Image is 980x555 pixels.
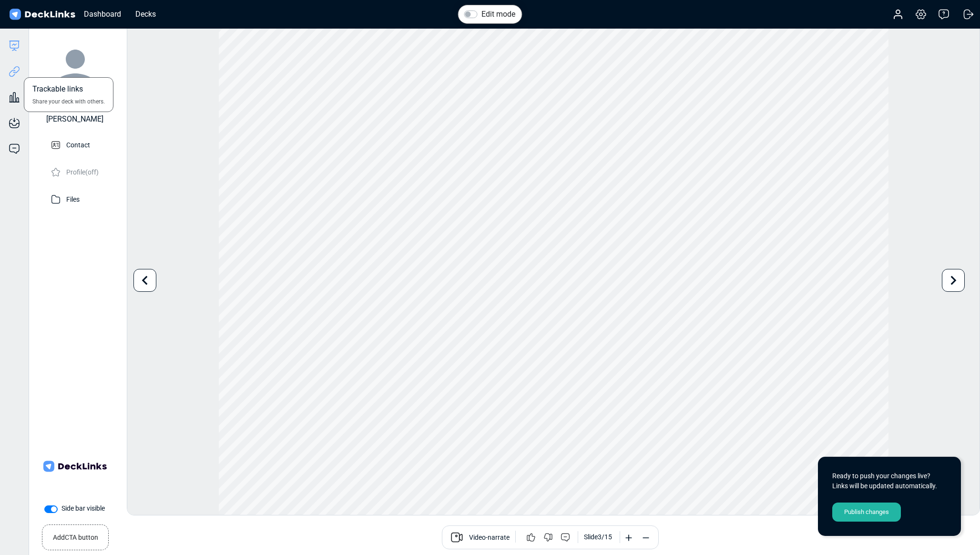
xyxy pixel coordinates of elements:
[469,533,510,544] span: Video-narrate
[79,8,126,20] div: Dashboard
[61,504,105,514] label: Side bar visible
[584,532,612,542] div: Slide 3 / 15
[66,193,80,205] p: Files
[8,8,77,21] img: DeckLinks
[32,83,83,97] span: Trackable links
[131,8,161,20] div: Decks
[832,471,947,491] div: Ready to push your changes live? Links will be updated automatically.
[41,433,108,500] img: Company Banner
[832,503,901,522] div: Publish changes
[46,113,103,125] div: [PERSON_NAME]
[32,97,105,106] span: Share your deck with others.
[66,165,99,177] p: Profile (off)
[481,9,515,20] label: Edit mode
[66,138,90,150] p: Contact
[53,529,98,543] small: Add CTA button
